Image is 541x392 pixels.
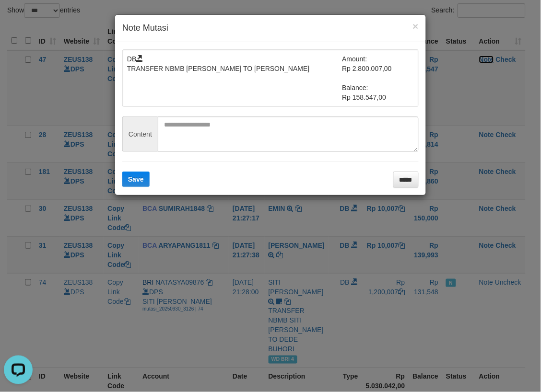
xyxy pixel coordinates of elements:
[4,4,33,33] button: Open LiveChat chat widget
[413,21,419,31] button: ×
[122,116,158,152] span: Content
[127,54,342,102] td: DB TRANSFER NBMB [PERSON_NAME] TO [PERSON_NAME]
[122,22,419,35] h4: Note Mutasi
[342,54,414,102] td: Amount: Rp 2.800.007,00 Balance: Rp 158.547,00
[122,172,150,187] button: Save
[128,175,144,183] span: Save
